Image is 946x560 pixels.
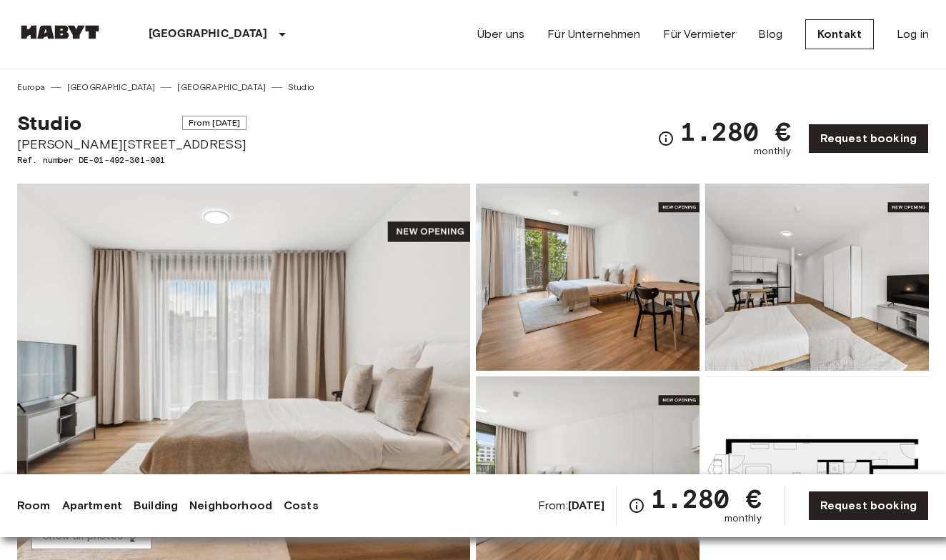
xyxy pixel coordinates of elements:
p: [GEOGRAPHIC_DATA] [149,26,268,43]
img: Habyt [17,25,103,39]
a: Europa [17,81,45,94]
a: Log in [897,26,929,43]
a: Costs [284,497,319,514]
a: Blog [758,26,782,43]
a: Request booking [808,124,929,154]
span: Ref. number DE-01-492-301-001 [17,154,247,166]
a: Für Unternehmen [547,26,640,43]
span: From [DATE] [182,116,247,130]
a: [GEOGRAPHIC_DATA] [177,81,266,94]
b: [DATE] [568,499,604,512]
a: Über uns [477,26,524,43]
img: Picture of unit DE-01-492-301-001 [476,184,699,371]
img: Picture of unit DE-01-492-301-001 [705,184,929,371]
a: Kontakt [805,19,874,49]
a: Apartment [62,497,122,514]
span: Studio [17,111,81,135]
span: 1.280 € [680,119,791,144]
a: Studio [288,81,314,94]
svg: Check cost overview for full price breakdown. Please note that discounts apply to new joiners onl... [657,130,674,147]
a: Building [134,497,178,514]
a: Request booking [808,491,929,521]
span: monthly [725,511,762,526]
span: monthly [754,144,791,159]
span: [PERSON_NAME][STREET_ADDRESS] [17,135,247,154]
span: From: [538,498,604,514]
span: 1.280 € [651,486,762,511]
a: Neighborhood [189,497,272,514]
a: Room [17,497,51,514]
svg: Check cost overview for full price breakdown. Please note that discounts apply to new joiners onl... [628,497,645,514]
a: Für Vermieter [663,26,735,43]
a: [GEOGRAPHIC_DATA] [67,81,156,94]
